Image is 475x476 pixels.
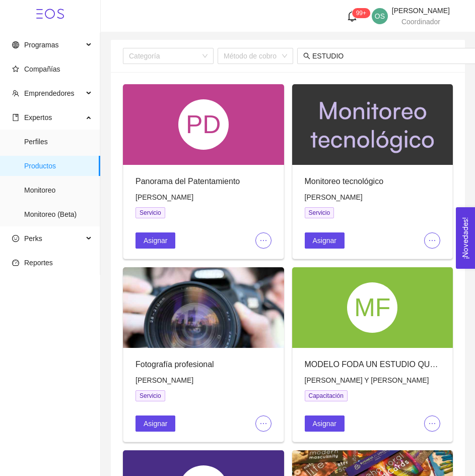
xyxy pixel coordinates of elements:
button: ellipsis [255,232,272,249]
div: Panorama del Patentamiento [135,175,272,188]
span: [PERSON_NAME] [392,7,450,15]
button: Asignar [305,415,345,432]
span: OS [375,8,385,24]
span: Asignar [313,235,336,246]
span: Servicio [135,207,165,218]
span: ellipsis [256,236,271,245]
span: Asignar [144,235,167,246]
span: Programas [24,41,58,49]
span: smile [12,235,19,242]
span: star [12,66,19,73]
span: Expertos [24,113,52,122]
span: Coordinador [401,18,440,26]
span: dashboard [12,259,19,266]
span: Compañías [24,65,60,73]
span: Servicio [135,390,165,401]
span: ellipsis [425,236,440,245]
span: Productos [24,156,92,176]
span: search [303,52,310,59]
span: book [12,114,19,121]
div: PD [178,99,229,150]
span: ellipsis [425,420,440,428]
span: Perfiles [24,132,92,152]
span: Perks [24,234,42,243]
span: Emprendedores [24,89,75,97]
button: ellipsis [424,232,440,249]
span: Capacitación [305,390,348,401]
div: Monitoreo tecnológico [305,175,441,188]
span: Servicio [305,207,334,218]
span: [PERSON_NAME] [135,376,193,384]
span: [PERSON_NAME] Y [PERSON_NAME] [305,376,429,384]
button: Asignar [135,232,175,249]
button: Open Feedback Widget [456,207,475,269]
div: MF [347,282,397,333]
span: [PERSON_NAME] [135,193,193,201]
span: team [12,90,19,97]
button: Asignar [305,232,345,249]
button: Asignar [135,415,175,432]
span: Monitoreo (Beta) [24,204,92,224]
span: ellipsis [256,420,271,428]
div: MODELO FODA UN ESTUDIO QUE PERMITIRA ANALIZAR TUS PRODUCTOS O SERVICIOS QUE PUEDAN ENCAJAR DENTRO... [305,358,441,371]
span: Asignar [313,418,336,429]
span: bell [347,11,358,22]
sup: 6437 [352,8,370,18]
span: [PERSON_NAME] [305,193,363,201]
span: global [12,41,19,48]
button: ellipsis [424,415,440,432]
span: Asignar [144,418,167,429]
span: Reportes [24,259,53,267]
button: ellipsis [255,415,272,432]
div: Fotografía profesional [135,358,272,371]
span: Monitoreo [24,180,92,200]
